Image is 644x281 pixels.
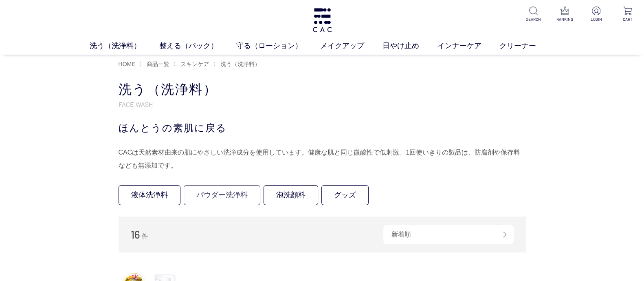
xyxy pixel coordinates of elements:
[523,7,543,22] a: SEARCH
[312,8,333,32] img: logo
[555,16,575,22] p: RANKING
[213,60,262,68] li: 〉
[179,61,209,67] a: スキンケア
[264,185,318,205] a: 泡洗顔料
[499,40,554,51] a: クリーナー
[523,16,543,22] p: SEARCH
[159,40,236,51] a: 整える（パック）
[145,61,169,67] a: 商品一覧
[220,61,260,67] span: 洗う（洗浄料）
[119,146,526,172] div: CACは天然素材由来の肌にやさしい洗浄成分を使用しています。健康な肌と同じ微酸性で低刺激。1回使いきりの製品は、防腐剤や保存料なども無添加です。
[382,40,437,51] a: 日やけ止め
[139,60,171,68] li: 〉
[618,7,637,22] a: CART
[618,16,637,22] p: CART
[437,40,499,51] a: インナーケア
[119,61,136,67] a: HOME
[586,7,606,22] a: LOGIN
[180,61,209,67] span: スキンケア
[142,233,148,240] span: 件
[383,225,514,244] div: 新着順
[555,7,575,22] a: RANKING
[320,40,382,51] a: メイクアップ
[119,100,526,108] p: FACE WASH
[119,185,180,205] a: 液体洗浄料
[131,228,140,241] span: 16
[586,16,606,22] p: LOGIN
[147,61,169,67] span: 商品一覧
[173,60,211,68] li: 〉
[184,185,260,205] a: パウダー洗浄料
[236,40,321,51] a: 守る（ローション）
[321,185,369,205] a: グッズ
[119,81,526,98] h1: 洗う（洗浄料）
[219,61,260,67] a: 洗う（洗浄料）
[119,121,526,135] div: ほんとうの素肌に戻る
[90,40,159,51] a: 洗う（洗浄料）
